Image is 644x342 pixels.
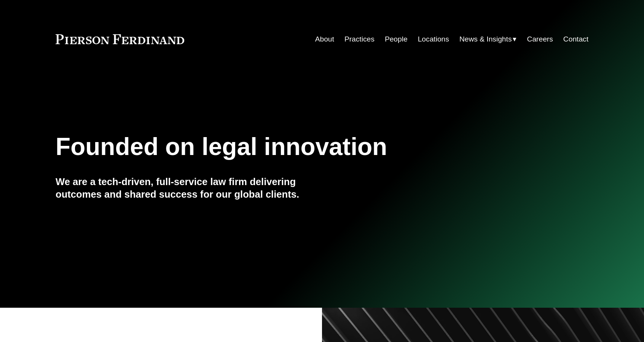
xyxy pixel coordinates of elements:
a: folder dropdown [459,32,517,46]
a: Locations [418,32,449,46]
a: Contact [563,32,588,46]
a: Practices [344,32,375,46]
a: Careers [527,32,553,46]
a: People [385,32,408,46]
h1: Founded on legal innovation [56,133,500,161]
a: About [315,32,334,46]
span: News & Insights [459,33,512,46]
h4: We are a tech-driven, full-service law firm delivering outcomes and shared success for our global... [56,176,322,200]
